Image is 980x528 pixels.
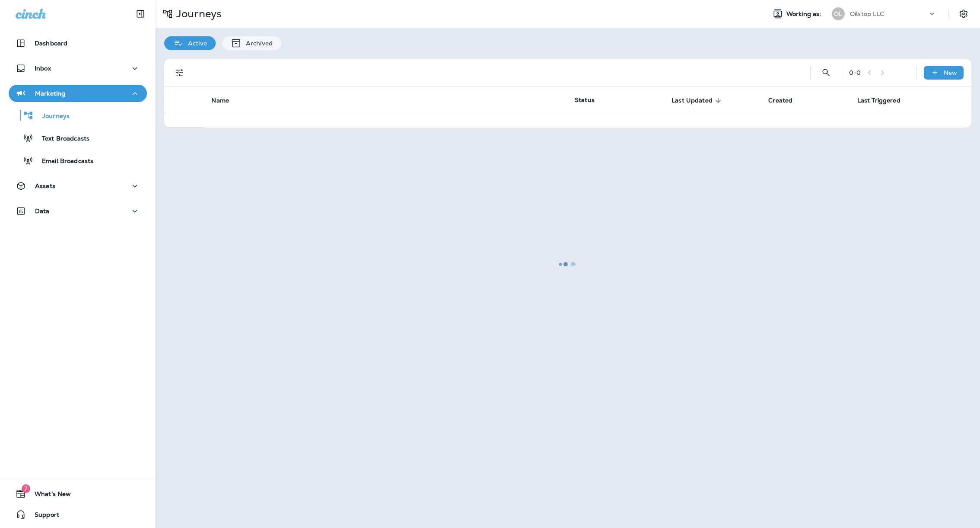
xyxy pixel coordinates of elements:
button: Journeys [9,106,147,125]
button: 7What's New [9,485,147,502]
p: Dashboard [35,40,67,47]
p: Data [35,208,50,214]
p: Inbox [35,65,51,72]
span: What's New [26,490,71,501]
button: Email Broadcasts [9,151,147,170]
p: Text Broadcasts [33,135,89,143]
button: Data [9,202,147,220]
button: Support [9,506,147,523]
p: Email Broadcasts [33,157,93,166]
button: Marketing [9,85,147,102]
button: Text Broadcasts [9,129,147,147]
p: Marketing [35,90,65,97]
p: Assets [35,182,55,189]
span: Support [26,511,59,522]
span: 7 [22,484,30,493]
button: Dashboard [9,35,147,52]
p: New [944,69,957,76]
button: Collapse Sidebar [128,5,153,22]
button: Assets [9,177,147,195]
button: Inbox [9,60,147,77]
p: Journeys [34,112,70,121]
